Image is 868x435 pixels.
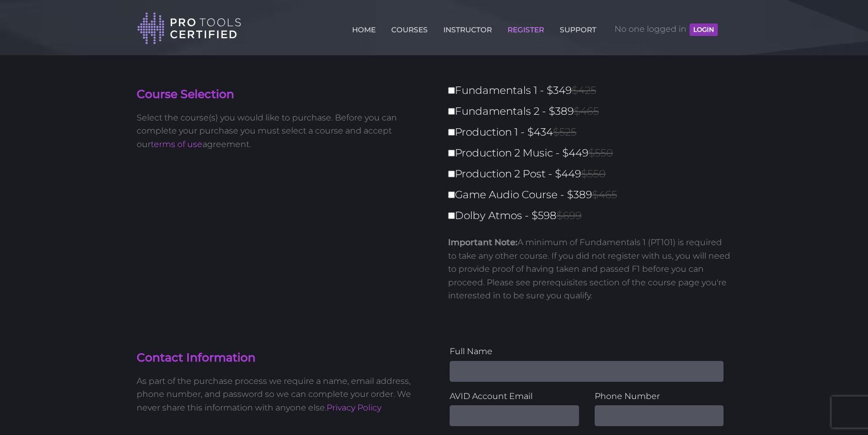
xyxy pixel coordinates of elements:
[327,403,381,413] a: Privacy Policy
[448,102,738,120] label: Fundamentals 2 - $389
[614,14,718,45] span: No one logged in
[448,108,455,115] input: Fundamentals 2 - $389$465
[448,207,738,225] label: Dolby Atmos - $598
[448,129,455,136] input: Production 1 - $434$525
[574,105,599,117] span: $465
[448,191,455,198] input: Game Audio Course - $389$465
[448,237,517,247] strong: Important Note:
[151,139,202,149] a: terms of use
[448,123,738,141] label: Production 1 - $434
[448,150,455,156] input: Production 2 Music - $449$550
[505,19,547,36] a: REGISTER
[448,144,738,162] label: Production 2 Music - $449
[572,84,596,96] span: $425
[448,212,455,219] input: Dolby Atmos - $598$699
[448,81,738,100] label: Fundamentals 1 - $349
[448,171,455,177] input: Production 2 Post - $449$550
[448,236,731,303] p: A minimum of Fundamentals 1 (PT101) is required to take any other course. If you did not register...
[557,19,599,36] a: SUPPORT
[137,374,426,415] p: As part of the purchase process we require a name, email address, phone number, and password so w...
[595,390,724,403] label: Phone Number
[448,165,738,183] label: Production 2 Post - $449
[448,87,455,94] input: Fundamentals 1 - $349$425
[137,87,426,103] h4: Course Selection
[553,126,576,138] span: $525
[588,147,613,159] span: $550
[690,23,718,36] button: LOGIN
[349,19,378,36] a: HOME
[389,19,430,36] a: COURSES
[450,345,724,358] label: Full Name
[448,186,738,204] label: Game Audio Course - $389
[592,188,617,201] span: $465
[137,350,426,366] h4: Contact Information
[557,209,582,222] span: $699
[137,111,426,151] p: Select the course(s) you would like to purchase. Before you can complete your purchase you must s...
[137,11,242,45] img: Pro Tools Certified Logo
[450,390,579,403] label: AVID Account Email
[581,167,606,180] span: $550
[441,19,495,36] a: INSTRUCTOR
